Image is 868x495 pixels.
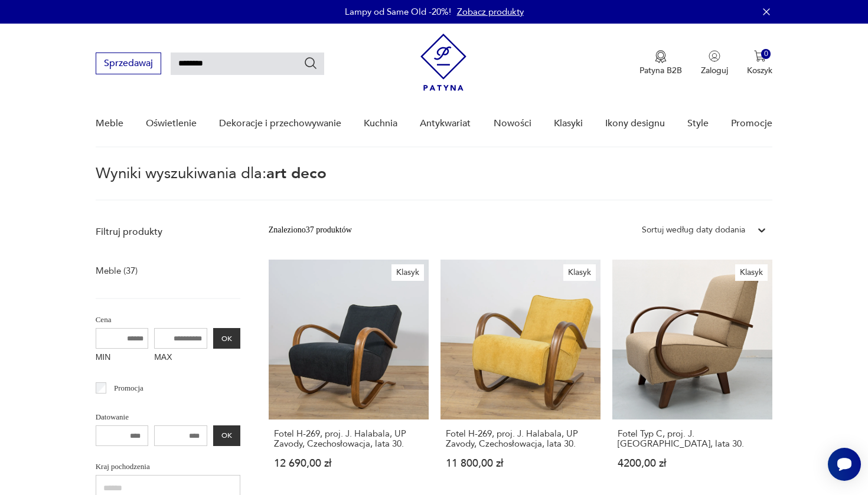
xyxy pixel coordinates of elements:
[219,101,341,146] a: Dekoracje i przechowywanie
[731,101,772,146] a: Promocje
[446,429,595,449] h3: Fotel H-269, proj. J. Halabala, UP Zavody, Czechosłowacja, lata 30.
[618,458,767,468] p: 4200,00 zł
[114,382,143,395] p: Promocja
[605,101,665,146] a: Ikony designu
[96,101,123,146] a: Meble
[701,65,728,76] p: Zaloguj
[364,101,397,146] a: Kuchnia
[747,65,772,76] p: Koszyk
[639,65,682,76] p: Patyna B2B
[446,458,595,468] p: 11 800,00 zł
[96,349,149,368] label: MIN
[828,448,861,481] iframe: Smartsupp widget button
[554,101,583,146] a: Klasyki
[269,224,352,237] div: Znaleziono 37 produktów
[618,429,767,449] h3: Fotel Typ C, proj. J. [GEOGRAPHIC_DATA], lata 30.
[440,260,601,491] a: KlasykFotel H-269, proj. J. Halabala, UP Zavody, Czechosłowacja, lata 30.Fotel H-269, proj. J. Ha...
[420,34,466,91] img: Patyna - sklep z meblami i dekoracjami vintage
[96,460,240,473] p: Kraj pochodzenia
[213,328,240,349] button: OK
[96,53,161,74] button: Sprzedawaj
[655,50,667,63] img: Ikona medalu
[761,49,771,59] div: 0
[269,260,429,491] a: KlasykFotel H-269, proj. J. Halabala, UP Zavody, Czechosłowacja, lata 30.Fotel H-269, proj. J. Ha...
[709,50,720,62] img: Ikonka użytkownika
[642,224,745,237] div: Sortuj według daty dodania
[96,263,138,279] a: Meble (37)
[420,101,471,146] a: Antykwariat
[754,50,766,62] img: Ikona koszyka
[304,56,318,70] button: Szukaj
[747,50,772,76] button: 0Koszyk
[274,458,423,468] p: 12 690,00 zł
[494,101,531,146] a: Nowości
[96,60,161,68] a: Sprzedawaj
[639,50,682,76] a: Ikona medaluPatyna B2B
[96,313,240,326] p: Cena
[345,6,451,18] p: Lampy od Same Old -20%!
[612,260,772,491] a: KlasykFotel Typ C, proj. J. Halabala, lata 30.Fotel Typ C, proj. J. [GEOGRAPHIC_DATA], lata 30.42...
[96,411,240,424] p: Datowanie
[701,50,728,76] button: Zaloguj
[687,101,709,146] a: Style
[154,349,207,368] label: MAX
[639,50,682,76] button: Patyna B2B
[266,163,327,184] span: art deco
[96,166,773,201] p: Wyniki wyszukiwania dla:
[274,429,423,449] h3: Fotel H-269, proj. J. Halabala, UP Zavody, Czechosłowacja, lata 30.
[146,101,197,146] a: Oświetlenie
[213,425,240,446] button: OK
[96,225,240,238] p: Filtruj produkty
[457,6,524,18] a: Zobacz produkty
